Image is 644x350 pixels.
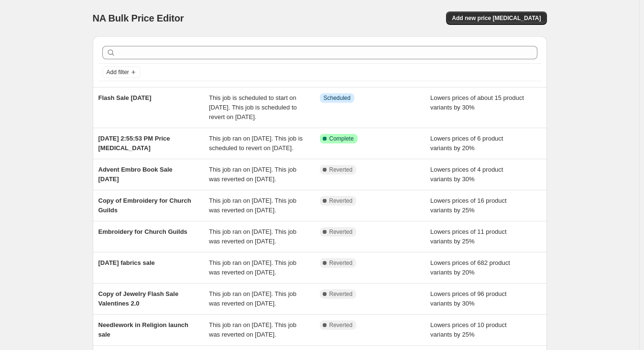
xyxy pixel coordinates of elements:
[430,321,507,338] span: Lowers prices of 10 product variants by 25%
[446,11,546,25] button: Add new price [MEDICAL_DATA]
[98,94,152,101] span: Flash Sale [DATE]
[329,290,353,298] span: Reverted
[209,259,296,276] span: This job ran on [DATE]. This job was reverted on [DATE].
[209,228,296,245] span: This job ran on [DATE]. This job was reverted on [DATE].
[452,14,541,22] span: Add new price [MEDICAL_DATA]
[329,321,353,329] span: Reverted
[98,290,179,307] span: Copy of Jewelry Flash Sale Valentines 2.0
[107,68,129,76] span: Add filter
[98,135,170,152] span: [DATE] 2:55:53 PM Price [MEDICAL_DATA]
[209,94,297,120] span: This job is scheduled to start on [DATE]. This job is scheduled to revert on [DATE].
[430,259,510,276] span: Lowers prices of 682 product variants by 20%
[98,228,187,235] span: Embroidery for Church Guilds
[102,66,141,78] button: Add filter
[98,321,189,338] span: Needlework in Religion launch sale
[209,290,296,307] span: This job ran on [DATE]. This job was reverted on [DATE].
[430,290,507,307] span: Lowers prices of 96 product variants by 30%
[430,94,524,111] span: Lowers prices of about 15 product variants by 30%
[209,197,296,214] span: This job ran on [DATE]. This job was reverted on [DATE].
[329,228,353,236] span: Reverted
[329,197,353,205] span: Reverted
[430,166,503,183] span: Lowers prices of 4 product variants by 30%
[329,135,354,142] span: Complete
[430,197,507,214] span: Lowers prices of 16 product variants by 25%
[209,135,303,152] span: This job ran on [DATE]. This job is scheduled to revert on [DATE].
[98,259,155,266] span: [DATE] fabrics sale
[324,94,351,102] span: Scheduled
[209,166,296,183] span: This job ran on [DATE]. This job was reverted on [DATE].
[430,228,507,245] span: Lowers prices of 11 product variants by 25%
[98,197,191,214] span: Copy of Embroidery for Church Guilds
[209,321,296,338] span: This job ran on [DATE]. This job was reverted on [DATE].
[329,259,353,267] span: Reverted
[329,166,353,174] span: Reverted
[93,13,184,23] span: NA Bulk Price Editor
[98,166,173,183] span: Advent Embro Book Sale [DATE]
[430,135,503,152] span: Lowers prices of 6 product variants by 20%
